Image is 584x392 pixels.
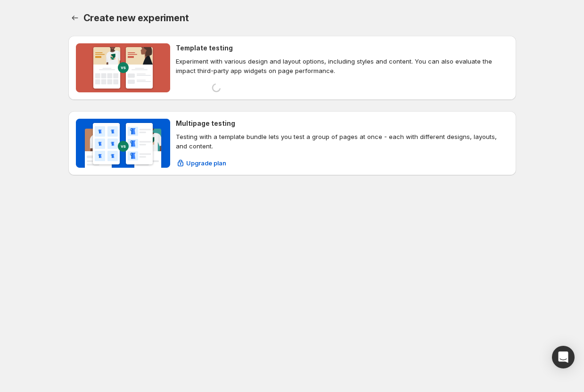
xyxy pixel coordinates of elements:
[552,346,575,368] div: Open Intercom Messenger
[170,155,232,171] button: Upgrade plan
[176,43,233,53] h4: Template testing
[83,12,189,24] span: Create new experiment
[176,57,509,75] p: Experiment with various design and layout options, including styles and content. You can also eva...
[176,119,235,128] h4: Multipage testing
[76,119,170,168] img: Multipage testing
[176,132,509,151] p: Testing with a template bundle lets you test a group of pages at once - each with different desig...
[76,43,170,92] img: Template testing
[68,11,82,24] button: Back
[186,158,226,168] span: Upgrade plan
